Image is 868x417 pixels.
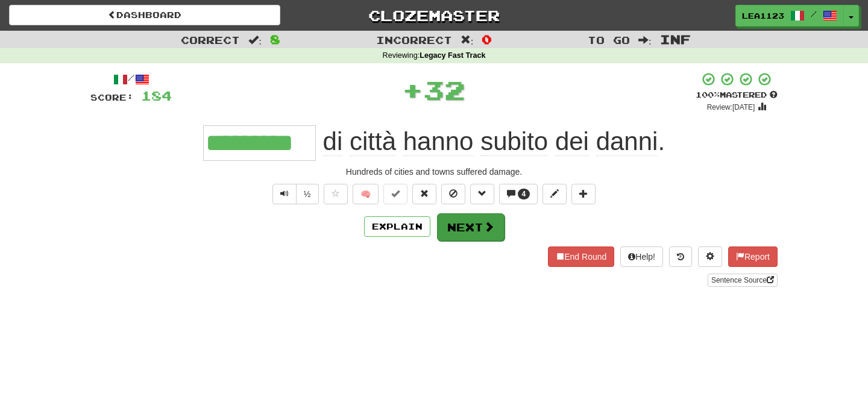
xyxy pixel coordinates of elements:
span: 8 [270,32,280,46]
div: Hundreds of cities and towns suffered damage. [90,166,778,178]
span: hanno [403,127,474,156]
span: subito [480,127,548,156]
a: Sentence Source [708,274,778,287]
span: città [350,127,396,156]
span: 32 [423,75,465,105]
div: Mastered [696,90,778,101]
span: To go [588,34,630,46]
span: Lea1123 [742,10,784,21]
button: Edit sentence (alt+d) [542,184,567,204]
button: End Round [548,246,614,267]
button: Next [437,213,505,241]
button: Add to collection (alt+a) [571,184,596,204]
span: Score: [90,92,134,102]
span: Inf [660,32,691,46]
span: di [323,127,343,156]
span: 0 [482,32,492,46]
button: ½ [296,184,319,204]
a: Dashboard [9,5,280,25]
button: Grammar (alt+g) [470,184,494,204]
a: Clozemaster [298,5,570,26]
button: Reset to 0% Mastered (alt+r) [412,184,436,204]
span: danni [596,127,658,156]
span: / [811,10,817,18]
div: / [90,72,172,87]
button: 🧠 [353,184,379,204]
strong: Legacy Fast Track [420,51,485,60]
button: 4 [499,184,538,204]
span: 4 [522,190,526,198]
span: : [461,35,474,45]
span: 184 [141,88,172,103]
span: dei [555,127,589,156]
span: : [248,35,262,45]
span: . [316,127,665,156]
button: Explain [364,216,430,237]
button: Ignore sentence (alt+i) [441,184,465,204]
span: Incorrect [376,34,452,46]
button: Round history (alt+y) [669,246,692,267]
span: + [402,72,423,108]
button: Help! [620,246,663,267]
small: Review: [DATE] [707,103,755,111]
button: Favorite sentence (alt+f) [324,184,348,204]
span: Correct [181,34,240,46]
div: Text-to-speech controls [270,184,319,204]
button: Report [728,246,778,267]
button: Play sentence audio (ctl+space) [272,184,297,204]
span: : [638,35,652,45]
button: Set this sentence to 100% Mastered (alt+m) [383,184,407,204]
span: 100 % [696,90,720,99]
a: Lea1123 / [735,5,844,27]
